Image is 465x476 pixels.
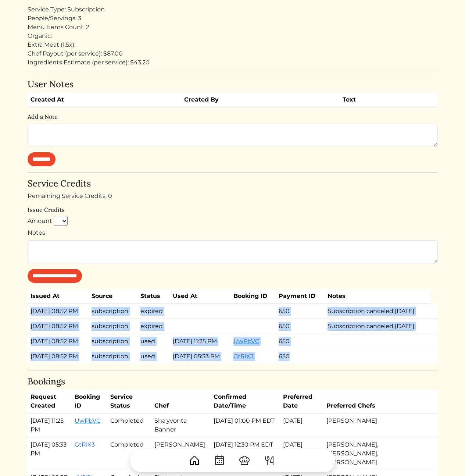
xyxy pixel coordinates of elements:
[28,289,89,304] th: Issued At
[89,349,137,364] td: subscription
[28,32,438,40] div: Organic:
[75,441,95,448] a: GtRlX3
[170,334,230,349] td: [DATE] 11:25 PM
[189,455,200,466] img: House-9bf13187bcbb5817f509fe5e7408150f90897510c4275e13d0d5fca38e0b5951.svg
[230,289,276,304] th: Booking ID
[211,413,280,437] td: [DATE] 01:00 PM EDT
[325,319,431,334] td: Subscription canceled [DATE]
[323,413,432,437] td: [PERSON_NAME]
[211,437,280,470] td: [DATE] 12:30 PM EDT
[340,92,415,107] th: Text
[233,353,254,360] a: GtRlX3
[28,334,89,349] td: [DATE] 08:52 PM
[28,178,438,189] h4: Service Credits
[323,390,432,413] th: Preferred Chefs
[137,319,170,334] td: expired
[28,5,438,14] div: Service Type: Subscription
[28,349,89,364] td: [DATE] 08:52 PM
[276,289,325,304] th: Payment ID
[28,437,72,470] td: [DATE] 05:33 PM
[72,390,107,413] th: Booking ID
[151,390,210,413] th: Chef
[28,192,438,200] div: Remaining Service Credits: 0
[89,319,137,334] td: subscription
[28,58,438,67] div: Ingredients Estimate (per service): $43.20
[28,92,182,107] th: Created At
[28,376,438,387] h4: Bookings
[107,390,152,413] th: Service Status
[28,79,438,90] h4: User Notes
[170,289,230,304] th: Used At
[325,303,431,319] td: Subscription canceled [DATE]
[211,390,280,413] th: Confirmed Date/Time
[28,23,438,32] div: Menu Items Count: 2
[28,206,438,213] h6: Issue Credits
[89,334,137,349] td: subscription
[137,303,170,319] td: expired
[276,319,325,334] td: 650
[137,349,170,364] td: used
[280,413,323,437] td: [DATE]
[28,113,438,120] h6: Add a Note
[323,437,432,470] td: [PERSON_NAME], [PERSON_NAME], [PERSON_NAME]
[151,437,210,470] td: [PERSON_NAME]
[280,437,323,470] td: [DATE]
[89,303,137,319] td: subscription
[89,289,137,304] th: Source
[280,390,323,413] th: Preferred Date
[233,338,259,345] a: UwPbVC
[28,228,45,237] label: Notes
[276,349,325,364] td: 650
[151,413,210,437] td: Sha'yvonta Banner
[75,417,100,424] a: UwPbVC
[264,455,275,466] img: ForkKnife-55491504ffdb50bab0c1e09e7649658475375261d09fd45db06cec23bce548bf.svg
[28,49,438,58] div: Chef Payout (per service): $87.00
[239,455,250,466] img: ChefHat-a374fb509e4f37eb0702ca99f5f64f3b6956810f32a249b33092029f8484b388.svg
[28,14,438,23] div: People/Servings: 3
[28,303,89,319] td: [DATE] 08:52 PM
[28,413,72,437] td: [DATE] 11:25 PM
[107,413,152,437] td: Completed
[170,349,230,364] td: [DATE] 05:33 PM
[28,217,52,225] label: Amount
[137,334,170,349] td: used
[28,40,438,49] div: Extra Meat (1.5x):
[107,437,152,470] td: Completed
[276,334,325,349] td: 650
[276,303,325,319] td: 650
[325,289,431,304] th: Notes
[137,289,170,304] th: Status
[214,455,225,466] img: CalendarDots-5bcf9d9080389f2a281d69619e1c85352834be518fbc73d9501aef674afc0d57.svg
[28,390,72,413] th: Request Created
[28,319,89,334] td: [DATE] 08:52 PM
[181,92,340,107] th: Created By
